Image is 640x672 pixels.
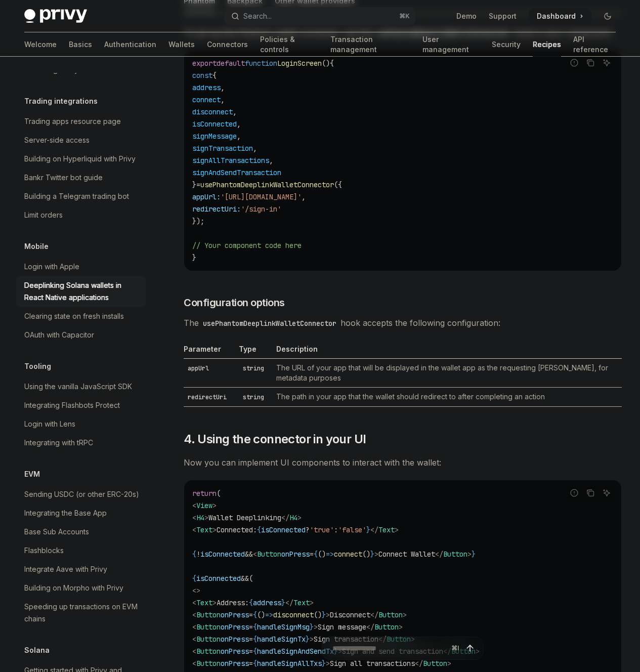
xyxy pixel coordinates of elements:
span: Address: [217,598,249,607]
button: Ask AI [600,486,613,499]
span: Text [378,525,395,534]
a: Sending USDC (or other ERC-20s) [16,485,146,503]
a: Base Sub Accounts [16,523,146,541]
span: < [253,550,257,559]
span: ( [217,489,221,498]
button: Copy the contents from the code block [584,486,597,499]
span: Sign message [318,622,366,632]
span: disconnect [273,610,314,619]
div: Bankr Twitter bot guide [24,172,103,184]
div: Search... [243,10,272,22]
a: API reference [573,32,616,57]
span: < [192,598,196,607]
span: { [314,550,318,559]
div: Server-side access [24,134,90,146]
span: signAndSendTransaction [192,168,281,177]
span: handleSignMsg [257,622,310,632]
span: () [257,610,265,619]
span: , [269,156,273,165]
span: onPress [221,610,249,619]
span: > [212,598,217,607]
span: address [192,83,221,92]
span: , [221,95,225,104]
div: Speeding up transactions on EVM chains [24,601,140,625]
span: < [192,513,196,522]
span: isConnected [196,574,241,583]
div: Building on Morpho with Privy [24,582,123,594]
span: onPress [221,622,249,632]
span: ({ [334,180,342,189]
a: Login with Apple [16,258,146,276]
th: Description [272,344,622,359]
span: default [217,59,245,68]
span: } [472,550,476,559]
a: Integrate Aave with Privy [16,560,146,578]
input: Ask a question... [332,637,447,659]
a: Support [489,11,517,21]
div: Login with Apple [24,261,79,273]
span: </ [366,622,374,632]
a: Demo [456,11,477,21]
span: && [245,550,253,559]
span: signMessage [192,132,237,141]
a: Limit orders [16,206,146,224]
span: signTransaction [192,144,253,153]
span: () [322,59,330,68]
span: > [297,513,302,522]
span: Text [196,525,212,534]
span: > [399,622,403,632]
span: = [249,622,253,632]
span: Button [443,550,467,559]
a: Login with Lens [16,415,146,433]
span: () [318,550,326,559]
span: && [241,574,249,583]
span: ( [249,574,253,583]
div: Integrating Flashbots Protect [24,399,120,411]
span: > [314,622,318,632]
span: </ [285,598,293,607]
span: } [322,610,326,619]
span: Text [293,598,310,607]
span: , [233,107,237,116]
span: > [326,610,330,619]
span: = [196,180,200,189]
a: Recipes [533,32,561,57]
span: } [192,180,196,189]
span: < [192,622,196,632]
a: Transaction management [330,32,411,57]
td: The path in your app that the wallet should redirect to after completing an action [272,388,622,407]
a: Security [492,32,521,57]
h5: Tooling [24,360,51,372]
span: > [212,501,217,510]
span: } [370,550,374,559]
img: dark logo [24,9,87,23]
button: Report incorrect code [568,56,581,69]
span: isConnected [200,550,245,559]
span: isConnected [192,119,237,129]
a: Integrating Flashbots Protect [16,396,146,414]
span: 'true' [310,525,334,534]
span: > [212,525,217,534]
span: Button [196,610,221,619]
h5: Mobile [24,240,49,253]
span: function [245,59,277,68]
div: Sending USDC (or other ERC-20s) [24,488,139,500]
a: Building on Hyperliquid with Privy [16,150,146,168]
span: H4 [289,513,297,522]
span: Connect Wallet [378,550,435,559]
span: , [237,132,241,141]
span: Now you can implement UI components to interact with the wallet: [184,455,622,470]
span: > [467,550,472,559]
span: < [192,525,196,534]
span: H4 [196,513,204,522]
div: Integrating with tRPC [24,437,93,449]
a: Welcome [24,32,57,57]
button: Ask AI [600,56,613,69]
span: disconnect [192,107,233,116]
span: > [403,610,407,619]
th: Type [235,344,272,359]
span: < [192,610,196,619]
span: 'false' [338,525,366,534]
span: } [366,525,370,534]
code: usePhantomDeeplinkWalletConnector [199,318,340,329]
